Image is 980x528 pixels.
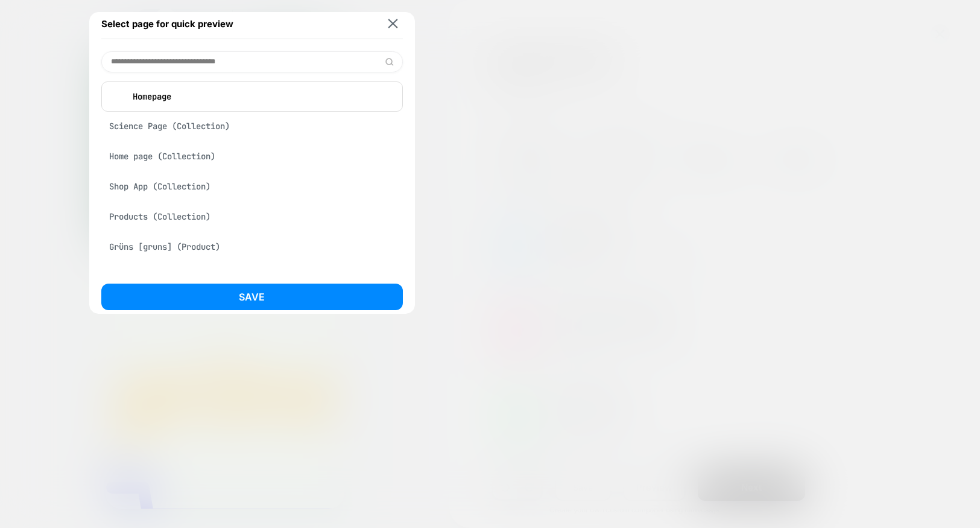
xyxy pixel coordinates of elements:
div: Grüns [gruns] (Product) [101,235,403,258]
div: Shop App (Collection) [101,175,403,198]
div: Science Page (Collection) [101,115,403,138]
img: close [388,19,397,28]
div: Products (Collection) [101,205,403,228]
div: Home page (Collection) [101,145,403,168]
img: edit [385,57,394,66]
span: Select page for quick preview [101,18,233,30]
button: Save [101,284,403,310]
p: Homepage [127,91,394,102]
div: Grüns Grünny [PERSON_NAME] Apple [gruns grunny] (Product) [101,266,403,288]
